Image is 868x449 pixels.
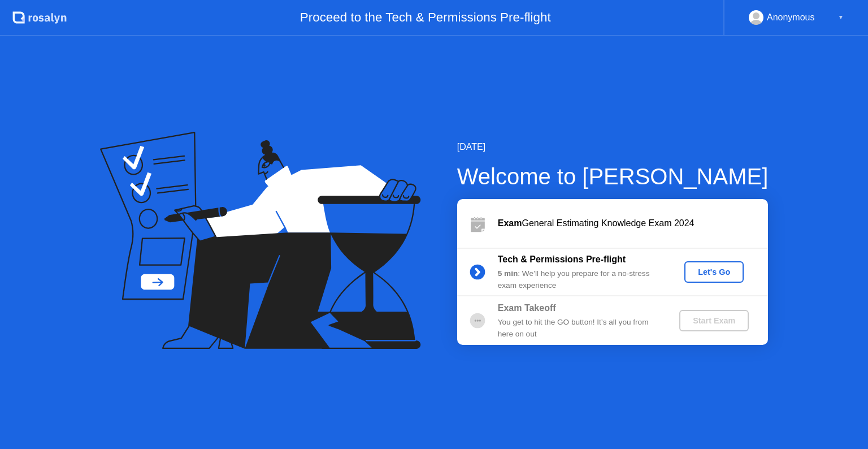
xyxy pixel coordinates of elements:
div: Anonymous [767,10,815,25]
button: Start Exam [679,310,749,331]
b: Exam [498,218,522,228]
button: Let's Go [684,261,744,283]
b: Exam Takeoff [498,303,556,313]
div: Let's Go [689,267,739,277]
b: 5 min [498,269,518,278]
div: General Estimating Knowledge Exam 2024 [498,217,768,230]
div: Start Exam [684,316,744,325]
div: : We’ll help you prepare for a no-stress exam experience [498,268,661,291]
div: Welcome to [PERSON_NAME] [457,159,769,193]
b: Tech & Permissions Pre-flight [498,254,626,264]
div: You get to hit the GO button! It’s all you from here on out [498,317,661,340]
div: ▼ [838,10,844,25]
div: [DATE] [457,140,769,154]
